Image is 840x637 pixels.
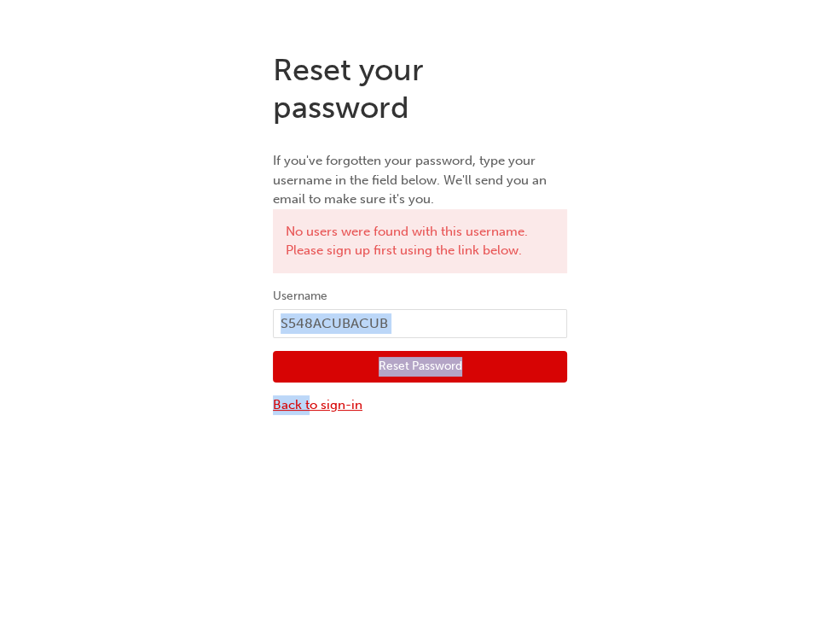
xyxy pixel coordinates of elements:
[273,395,567,415] a: Back to sign-in
[273,309,567,338] input: Username
[273,286,567,307] label: Username
[273,209,567,273] div: No users were found with this username. Please sign up first using the link below.
[273,151,567,209] p: If you've forgotten your password, type your username in the field below. We'll send you an email...
[273,51,567,126] h1: Reset your password
[273,351,567,383] button: Reset Password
